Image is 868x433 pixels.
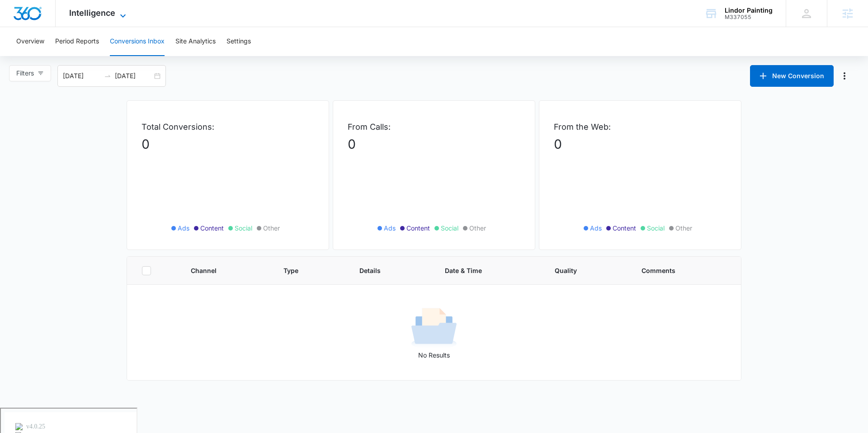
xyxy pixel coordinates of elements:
[9,65,51,81] button: Filters
[104,72,111,80] span: to
[359,266,410,275] span: Details
[24,52,32,60] img: tab_domain_overview_orange.svg
[725,7,773,14] div: account name
[235,223,252,233] span: Social
[63,71,100,81] input: Start date
[642,266,713,275] span: Comments
[110,27,165,56] button: Conversions Inbox
[554,121,726,133] p: From the Web:
[24,24,99,31] div: Domain: [DOMAIN_NAME]
[348,135,520,154] p: 0
[69,8,115,18] span: Intelligence
[226,27,251,56] button: Settings
[14,24,22,31] img: website_grey.svg
[16,27,44,56] button: Overview
[175,27,216,56] button: Site Analytics
[104,72,111,80] span: swap-right
[590,223,602,233] span: Ads
[750,65,834,87] button: New Conversion
[441,223,458,233] span: Social
[34,53,81,59] div: Domain Overview
[469,223,486,233] span: Other
[445,266,520,275] span: Date & Time
[90,52,97,60] img: tab_keywords_by_traffic_grey.svg
[555,266,607,275] span: Quality
[178,223,189,233] span: Ads
[25,14,44,22] div: v 4.0.25
[55,27,99,56] button: Period Reports
[115,71,152,81] input: End date
[725,14,773,20] div: account id
[191,266,248,275] span: Channel
[142,121,314,133] p: Total Conversions:
[837,69,852,83] button: Manage Numbers
[613,223,636,233] span: Content
[283,266,325,275] span: Type
[406,223,430,233] span: Content
[263,223,280,233] span: Other
[200,223,224,233] span: Content
[16,68,34,78] span: Filters
[647,223,665,233] span: Social
[14,14,22,22] img: logo_orange.svg
[142,135,314,154] p: 0
[100,53,152,59] div: Keywords by Traffic
[127,350,741,360] p: No Results
[348,121,520,133] p: From Calls:
[384,223,396,233] span: Ads
[554,135,726,154] p: 0
[675,223,692,233] span: Other
[411,305,457,350] img: No Results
